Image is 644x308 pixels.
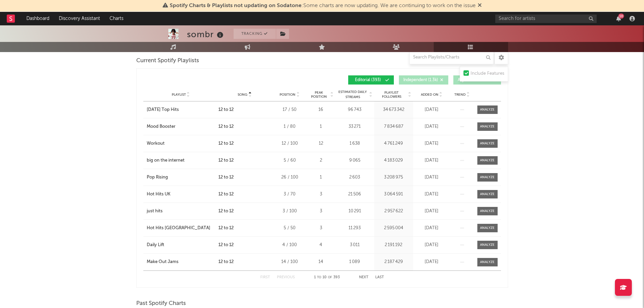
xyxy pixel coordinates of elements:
div: 21 506 [337,191,373,198]
div: 5 / 60 [275,157,305,164]
a: Dashboard [22,12,54,25]
div: 1 638 [337,140,373,147]
div: [DATE] [415,106,449,113]
div: 1 [308,174,334,181]
div: 1 / 80 [275,123,305,130]
div: 33 271 [337,123,373,130]
div: 3 064 591 [376,191,411,198]
div: 4 761 249 [376,140,411,147]
div: [DATE] [415,174,449,181]
input: Search Playlists/Charts [409,51,494,64]
div: 4 [308,242,334,248]
span: Trend [454,93,466,97]
span: Current Spotify Playlists [136,57,199,65]
button: Tracking [234,29,276,39]
span: Position [280,93,295,97]
div: [DATE] [415,191,449,198]
input: Search for artists [495,15,597,23]
div: 12 to 12 [218,157,234,164]
div: 12 [308,140,334,147]
a: Daily Lift [147,242,215,248]
div: Pop Rising [147,174,168,181]
div: Mood Booster [147,123,175,130]
div: [DATE] [415,157,449,164]
div: 16 [308,106,334,113]
div: 4 183 029 [376,157,411,164]
a: just hits [147,208,215,215]
div: 3 208 975 [376,174,411,181]
div: [DATE] [415,242,449,248]
div: 26 / 100 [275,174,305,181]
span: Playlist Followers [376,91,407,99]
div: 5 / 50 [275,225,305,232]
div: 2 603 [337,174,373,181]
div: 7 834 687 [376,123,411,130]
a: Workout [147,140,215,147]
div: Workout [147,140,165,147]
div: 4 / 100 [275,242,305,248]
div: 12 to 12 [218,242,234,248]
div: Include Features [471,70,504,78]
a: [DATE] Top Hits [147,106,215,113]
div: [DATE] Top Hits [147,106,179,113]
span: Playlist [172,93,186,97]
a: Mood Booster [147,123,215,130]
div: 12 to 12 [218,106,234,113]
span: of [328,276,332,279]
span: Independent ( 1.3k ) [403,78,438,82]
div: 3 011 [337,242,373,248]
div: 12 to 12 [218,225,234,232]
span: Dismiss [478,3,482,8]
div: 9 065 [337,157,373,164]
button: Editorial(393) [348,75,394,85]
div: Make Out Jams [147,259,178,265]
div: 12 to 12 [218,174,234,181]
div: 2 187 429 [376,259,411,265]
a: Charts [105,12,128,25]
div: 3 [308,208,334,215]
span: Spotify Charts & Playlists not updating on Sodatone [170,3,302,8]
span: to [317,276,321,279]
div: 2 191 192 [376,242,411,248]
div: 14 / 100 [275,259,305,265]
div: 2 595 004 [376,225,411,232]
div: 1 089 [337,259,373,265]
div: 10 [618,14,624,19]
div: 10 291 [337,208,373,215]
a: big on the internet [147,157,215,164]
button: Last [375,276,384,279]
div: just hits [147,208,163,215]
div: 2 957 622 [376,208,411,215]
div: 1 [308,123,334,130]
div: big on the internet [147,157,185,164]
span: Estimated Daily Streams [337,90,368,100]
span: : Some charts are now updating. We are continuing to work on the issue [170,3,476,8]
div: [DATE] [415,140,449,147]
div: 2 [308,157,334,164]
a: Pop Rising [147,174,215,181]
div: 12 to 12 [218,208,234,215]
span: Editorial ( 393 ) [353,78,384,82]
span: Algorithmic ( 850 ) [458,78,491,82]
div: [DATE] [415,259,449,265]
div: 12 / 100 [275,140,305,147]
a: Hot Hits [GEOGRAPHIC_DATA] [147,225,215,232]
div: 12 to 12 [218,123,234,130]
div: 11 293 [337,225,373,232]
span: Added On [421,93,438,97]
button: Algorithmic(850) [453,75,501,85]
div: Daily Lift [147,242,164,248]
div: 12 to 12 [218,191,234,198]
a: Make Out Jams [147,259,215,265]
div: Hot Hits UK [147,191,170,198]
div: sombr [187,29,225,40]
div: 3 [308,225,334,232]
span: Past Spotify Charts [136,300,186,308]
div: [DATE] [415,123,449,130]
div: 96 743 [337,106,373,113]
button: Previous [277,276,295,279]
div: 3 [308,191,334,198]
a: Discovery Assistant [54,12,105,25]
div: [DATE] [415,208,449,215]
button: Next [359,276,368,279]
